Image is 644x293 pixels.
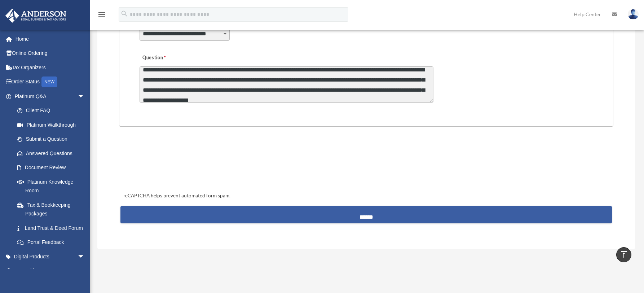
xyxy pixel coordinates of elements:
[5,75,96,89] a: Order StatusNEW
[5,89,96,104] a: Platinum Q&Aarrow_drop_down
[78,249,92,264] span: arrow_drop_down
[628,9,639,19] img: User Pic
[10,132,92,146] a: Submit a Question
[97,10,106,19] i: menu
[5,264,96,278] a: My Entitiesarrow_drop_down
[10,146,96,161] a: Answered Questions
[10,161,96,175] a: Document Review
[619,250,628,259] i: vertical_align_top
[10,118,96,132] a: Platinum Walkthrough
[10,235,96,250] a: Portal Feedback
[616,247,631,262] a: vertical_align_top
[5,46,96,61] a: Online Ordering
[97,13,106,19] a: menu
[10,175,96,198] a: Platinum Knowledge Room
[78,264,92,279] span: arrow_drop_down
[121,149,231,177] iframe: reCAPTCHA
[120,192,612,200] div: reCAPTCHA helps prevent automated form spam.
[41,76,57,87] div: NEW
[3,9,69,23] img: Anderson Advisors Platinum Portal
[10,198,96,221] a: Tax & Bookkeeping Packages
[5,32,96,46] a: Home
[5,60,96,75] a: Tax Organizers
[120,10,128,18] i: search
[78,89,92,104] span: arrow_drop_down
[140,53,195,63] label: Question
[10,221,96,235] a: Land Trust & Deed Forum
[5,249,96,264] a: Digital Productsarrow_drop_down
[10,104,96,118] a: Client FAQ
